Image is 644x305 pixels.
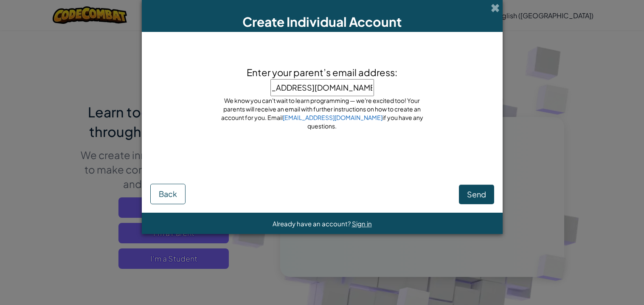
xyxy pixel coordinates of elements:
[283,114,382,121] a: [EMAIL_ADDRESS][DOMAIN_NAME]
[273,219,352,228] span: Already have an account?
[352,219,372,228] a: Sign in
[221,97,423,130] span: We know you can't wait to learn programming — we're excited too! Your parents will receive an ema...
[467,189,486,199] span: Send
[247,66,397,78] span: Enter your parent’s email address:
[242,14,402,30] span: Create Individual Account
[150,184,186,204] button: Back
[459,185,494,204] button: Send
[159,189,177,199] span: Back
